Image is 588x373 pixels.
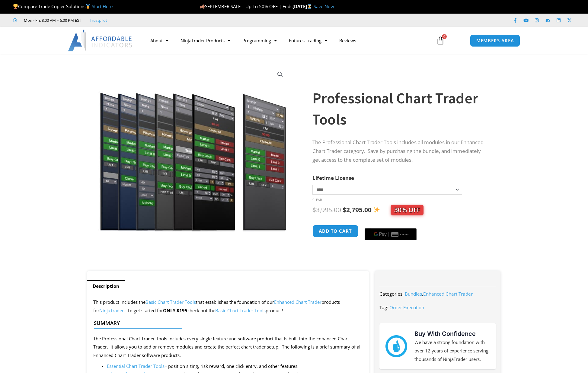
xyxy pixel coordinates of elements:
[312,225,358,237] button: Add to cart
[312,174,354,181] label: Lifetime License
[343,206,346,214] span: $
[145,299,196,305] a: Basic Chart Trader Tools
[275,69,286,80] a: View full-screen image gallery
[93,298,363,315] p: This product includes the that establishes the foundation of our products for . To get started for
[174,34,236,47] a: NinjaTrader Products
[215,307,266,313] a: Basic Chart Trader Tools
[391,205,423,215] span: 30% OFF
[385,335,407,357] img: mark thumbs good 43913 | Affordable Indicators – NinjaTrader
[312,206,341,214] bdi: 3,995.00
[333,34,362,47] a: Reviews
[200,3,292,9] span: SEPTEMBER SALE | Up To 50% OFF | Ends
[200,4,205,9] img: 🍂
[427,32,454,49] a: 0
[107,363,165,369] a: Essential Chart Trader Tools
[405,291,473,297] span: ,
[93,335,363,360] p: The Professional Chart Trader Tools includes every single feature and software product that is bu...
[99,307,124,313] a: NinjaTrader
[343,206,372,214] bdi: 2,795.00
[312,138,489,164] p: The Professional Chart Trader Tools includes all modules in our Enhanced Chart Trader category. S...
[144,34,429,47] nav: Menu
[13,3,113,9] span: Compare Trade Copier Solutions
[86,4,90,9] img: 🥇
[144,34,174,47] a: About
[379,304,388,310] span: Tag:
[92,3,113,9] a: Start Here
[96,64,290,232] img: ProfessionalToolsBundlePage
[68,30,133,51] img: LogoAI | Affordable Indicators – NinjaTrader
[470,34,520,47] a: MEMBERS AREA
[476,38,514,43] span: MEMBERS AREA
[236,34,283,47] a: Programming
[312,88,489,130] h1: Professional Chart Trader Tools
[90,17,107,24] a: Trustpilot
[187,307,283,313] span: check out the product!
[414,338,490,364] p: We have a strong foundation with over 12 years of experience serving thousands of NinjaTrader users.
[389,304,424,310] a: Order Execution
[283,34,333,47] a: Futures Trading
[442,34,447,39] span: 0
[94,320,357,326] h4: Summary
[314,3,334,9] a: Save Now
[163,307,187,313] strong: ONLY $195
[423,291,473,297] a: Enhanced Chart Trader
[292,3,313,9] strong: [DATE]
[373,206,380,213] img: ✨
[414,329,490,338] h3: Buy With Confidence
[312,198,322,202] a: Clear options
[405,291,422,297] a: Bundles
[22,17,81,24] span: Mon - Fri: 8:00 AM – 6:00 PM EST
[307,4,312,9] img: ⌛
[363,224,418,225] iframe: Secure express checkout frame
[13,4,18,9] img: 🏆
[274,299,321,305] a: Enhanced Chart Trader
[379,291,404,297] span: Categories:
[400,232,409,237] text: ••••••
[107,362,363,371] li: – position sizing, risk reward, one click entry, and other features.
[365,228,417,240] button: Buy with GPay
[87,280,125,292] a: Description
[312,206,316,214] span: $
